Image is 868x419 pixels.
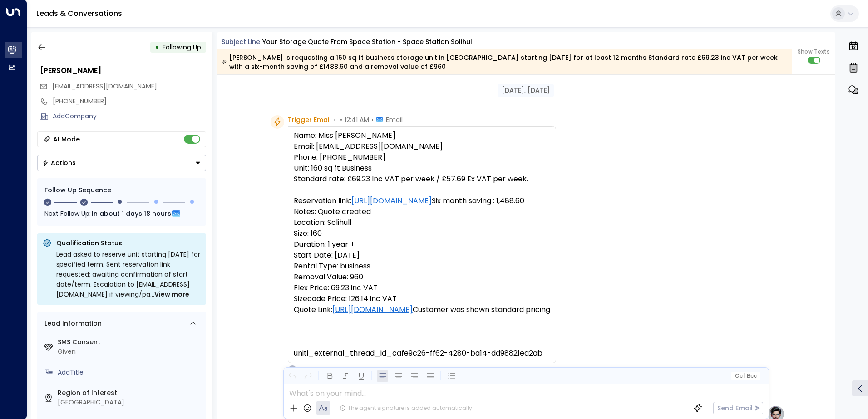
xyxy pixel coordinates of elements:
div: Next Follow Up: [44,209,199,219]
div: Actions [42,159,76,167]
button: Actions [37,155,206,171]
pre: Name: Miss [PERSON_NAME] Email: [EMAIL_ADDRESS][DOMAIN_NAME] Phone: [PHONE_NUMBER] Unit: 160 sq f... [294,130,550,359]
button: Cc|Bcc [731,372,760,380]
div: [PERSON_NAME] is requesting a 160 sq ft business storage unit in [GEOGRAPHIC_DATA] starting [DATE... [222,53,787,71]
div: Given [58,347,202,356]
span: Trigger Email [288,115,331,124]
span: • [333,115,335,124]
div: Button group with a nested menu [37,155,206,171]
div: [PERSON_NAME] [40,65,206,76]
div: [DATE], [DATE] [498,84,554,97]
button: Redo [302,370,314,382]
a: Leads & Conversations [36,8,122,19]
div: [GEOGRAPHIC_DATA] [58,398,202,407]
div: Follow Up Sequence [44,185,199,195]
p: Qualification Status [56,239,201,248]
span: • [371,115,374,124]
div: AI Mode [53,135,80,144]
div: • [155,39,159,55]
a: [URL][DOMAIN_NAME] [351,195,432,206]
a: [URL][DOMAIN_NAME] [332,304,413,315]
div: Lead asked to reserve unit starting [DATE] for specified term. Sent reservation link requested; a... [56,249,201,299]
span: In about 1 days 18 hours [92,209,171,219]
span: hannahseifas@gmail.com [52,82,157,91]
div: O [288,365,297,374]
span: Subject Line: [222,37,261,46]
div: Lead Information [41,319,102,328]
div: The agent signature is added automatically [340,404,472,412]
button: Undo [286,370,298,382]
span: Show Texts [798,48,830,56]
span: | [744,373,745,379]
span: • [340,115,342,124]
span: View more [154,289,189,299]
label: SMS Consent [58,337,202,347]
span: Following Up [163,43,201,52]
div: [PHONE_NUMBER] [53,97,206,106]
span: 12:41 AM [345,115,369,124]
label: Region of Interest [58,388,202,398]
span: [EMAIL_ADDRESS][DOMAIN_NAME] [52,82,157,91]
div: Your storage quote from Space Station - Space Station Solihull [262,37,474,47]
div: AddTitle [58,368,202,377]
div: AddCompany [53,112,206,121]
span: Email [386,115,403,124]
span: Cc Bcc [735,373,756,379]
